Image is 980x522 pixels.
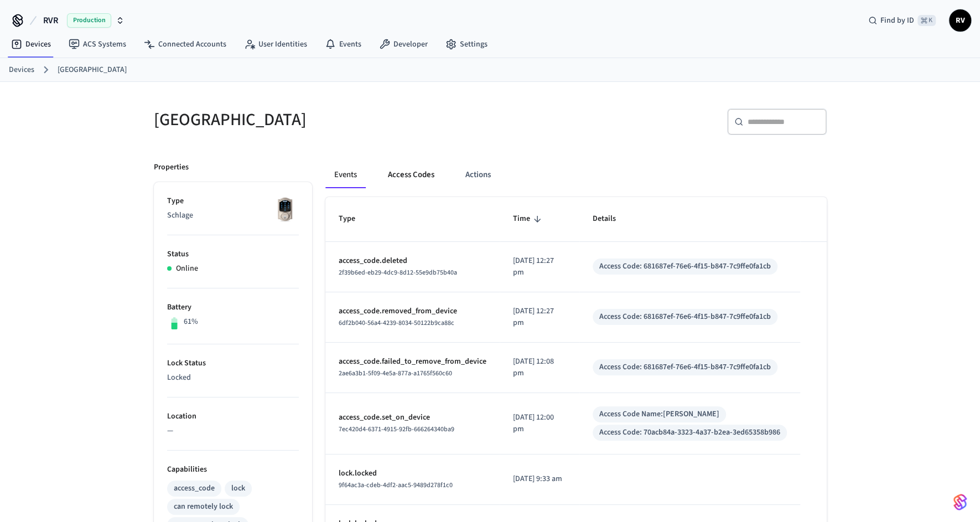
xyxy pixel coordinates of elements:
[339,468,486,479] p: lock.locked
[599,361,771,373] div: Access Code: 681687ef-76e6-4f15-b847-7c9ffe0fa1cb
[167,425,299,437] p: —
[437,34,496,54] a: Settings
[167,464,299,476] p: Capabilities
[154,162,189,173] p: Properties
[513,306,566,329] p: [DATE] 12:27 pm
[950,11,970,30] span: RV
[339,356,486,368] p: access_code.failed_to_remove_from_device
[167,302,299,313] p: Battery
[167,249,299,260] p: Status
[599,427,780,438] div: Access Code: 70acb84a-3323-4a37-b2ea-3ed65358b986
[513,412,566,435] p: [DATE] 12:00 pm
[339,268,457,277] span: 2f39b6ed-eb29-4dc9-8d12-55e9db75b40a
[339,425,454,434] span: 7ec420d4-6371-4915-92fb-666264340ba9
[599,261,771,272] div: Access Code: 681687ef-76e6-4f15-b847-7c9ffe0fa1cb
[271,195,299,223] img: Schlage Sense Smart Deadbolt with Camelot Trim, Front
[135,34,235,54] a: Connected Accounts
[174,483,215,494] div: access_code
[235,34,316,54] a: User Identities
[379,162,443,188] button: Access Codes
[176,263,198,275] p: Online
[953,493,967,511] img: SeamLogoGradient.69752ec5.svg
[339,255,486,267] p: access_code.deleted
[339,210,370,228] span: Type
[2,34,60,54] a: Devices
[167,210,299,221] p: Schlage
[325,162,827,188] div: ant example
[513,255,566,278] p: [DATE] 12:27 pm
[9,64,34,76] a: Devices
[67,13,111,28] span: Production
[154,108,484,131] h5: [GEOGRAPHIC_DATA]
[316,34,370,54] a: Events
[339,318,454,328] span: 6df2b040-56a4-4239-8034-50122b9ca88c
[593,210,630,228] span: Details
[43,14,58,27] span: RVR
[880,15,914,26] span: Find by ID
[370,34,437,54] a: Developer
[60,34,135,54] a: ACS Systems
[949,9,971,32] button: RV
[513,356,566,379] p: [DATE] 12:08 pm
[174,501,233,513] div: can remotely lock
[231,483,245,494] div: lock
[339,480,453,490] span: 9f64ac3a-cdeb-4df2-aac5-9489d278f1c0
[599,409,719,420] div: Access Code Name: [PERSON_NAME]
[917,15,936,26] span: ⌘ K
[184,316,198,328] p: 61%
[167,411,299,422] p: Location
[339,412,486,423] p: access_code.set_on_device
[859,11,945,30] div: Find by ID⌘ K
[339,306,486,317] p: access_code.removed_from_device
[513,210,545,228] span: Time
[599,311,771,323] div: Access Code: 681687ef-76e6-4f15-b847-7c9ffe0fa1cb
[167,358,299,369] p: Lock Status
[167,372,299,384] p: Locked
[58,64,127,76] a: [GEOGRAPHIC_DATA]
[167,195,299,207] p: Type
[513,473,566,485] p: [DATE] 9:33 am
[325,162,366,188] button: Events
[339,369,452,378] span: 2ae6a3b1-5f09-4e5a-877a-a1765f560c60
[457,162,500,188] button: Actions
